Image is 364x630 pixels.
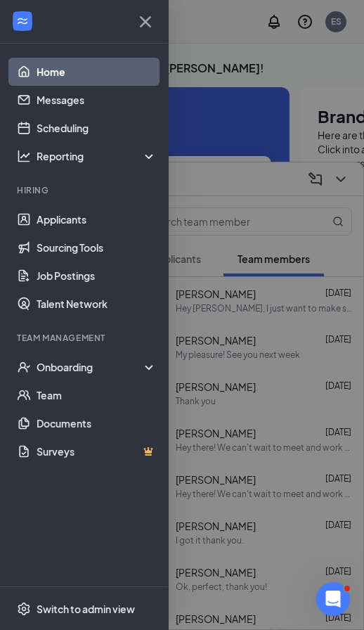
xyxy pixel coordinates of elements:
[37,205,157,233] a: Applicants
[17,184,154,196] div: Hiring
[37,437,157,465] a: SurveysCrown
[37,86,157,114] a: Messages
[17,360,31,374] svg: UserCheck
[17,602,31,616] svg: Settings
[37,149,157,163] div: Reporting
[37,262,157,290] a: Job Postings
[316,582,350,616] iframe: Intercom live chat
[17,332,154,344] div: Team Management
[37,290,157,318] a: Talent Network
[37,114,157,142] a: Scheduling
[134,11,157,33] svg: Cross
[37,381,157,409] a: Team
[37,233,157,262] a: Sourcing Tools
[37,602,135,616] div: Switch to admin view
[37,360,145,374] div: Onboarding
[17,149,31,163] svg: Analysis
[37,409,157,437] a: Documents
[37,58,157,86] a: Home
